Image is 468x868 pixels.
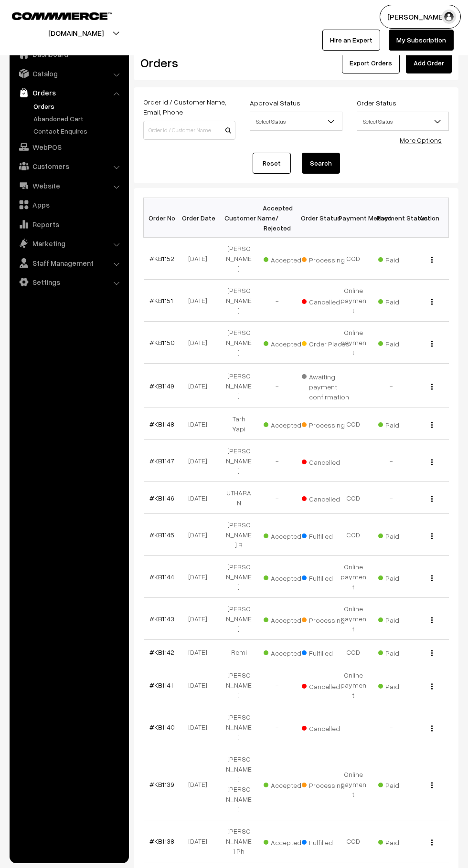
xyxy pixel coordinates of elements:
[302,369,350,402] span: Awaiting payment confirmation
[372,198,411,238] th: Payment Status
[378,835,426,847] span: Paid
[12,177,126,194] a: Website
[334,408,372,440] td: COD
[302,835,350,847] span: Fulfilled
[302,455,350,467] span: Cancelled
[431,384,433,390] img: Menu
[378,336,426,349] span: Paid
[302,721,350,733] span: Cancelled
[431,422,433,428] img: Menu
[357,113,448,130] span: Select Status
[302,613,350,625] span: Processing
[264,571,311,583] span: Accepted
[334,280,372,322] td: Online payment
[378,418,426,430] span: Paid
[181,408,220,440] td: [DATE]
[302,778,350,790] span: Processing
[220,748,258,820] td: [PERSON_NAME] [PERSON_NAME]
[378,529,426,541] span: Paid
[220,198,258,238] th: Customer Name
[12,235,126,252] a: Marketing
[149,420,174,428] a: #KB1148
[220,514,258,556] td: [PERSON_NAME] R
[378,778,426,790] span: Paid
[372,482,411,514] td: -
[258,198,296,238] th: Accepted / Rejected
[406,52,452,73] a: Add Order
[334,514,372,556] td: COD
[220,440,258,482] td: [PERSON_NAME]
[181,664,220,706] td: [DATE]
[220,482,258,514] td: UTHARA N
[431,650,433,656] img: Menu
[431,341,433,347] img: Menu
[12,157,126,175] a: Customers
[149,573,174,581] a: #KB1144
[431,575,433,581] img: Menu
[264,336,311,349] span: Accepted
[431,683,433,690] img: Menu
[250,113,341,130] span: Select Status
[149,648,174,656] a: #KB1142
[12,12,112,20] img: COMMMERCE
[334,664,372,706] td: Online payment
[334,322,372,364] td: Online payment
[264,418,311,430] span: Accepted
[220,664,258,706] td: [PERSON_NAME]
[431,839,433,846] img: Menu
[181,640,220,664] td: [DATE]
[12,216,126,233] a: Reports
[302,646,350,658] span: Fulfilled
[149,254,174,262] a: #KB1152
[181,322,220,364] td: [DATE]
[31,101,126,111] a: Orders
[31,114,126,124] a: Abandoned Cart
[15,21,137,45] button: [DOMAIN_NAME]
[264,778,311,790] span: Accepted
[431,782,433,788] img: Menu
[378,646,426,658] span: Paid
[140,55,234,70] h2: Orders
[12,273,126,291] a: Settings
[220,598,258,640] td: [PERSON_NAME]
[250,98,300,108] label: Approval Status
[302,252,350,265] span: Processing
[220,238,258,280] td: [PERSON_NAME]
[302,492,350,504] span: Cancelled
[181,598,220,640] td: [DATE]
[258,364,296,408] td: -
[220,820,258,862] td: [PERSON_NAME] Ph
[181,482,220,514] td: [DATE]
[12,196,126,213] a: Apps
[181,198,220,238] th: Order Date
[302,336,350,349] span: Order Placed
[334,820,372,862] td: COD
[389,30,454,51] a: My Subscription
[302,679,350,691] span: Cancelled
[12,138,126,156] a: WebPOS
[149,681,173,689] a: #KB1141
[220,322,258,364] td: [PERSON_NAME]
[334,748,372,820] td: Online payment
[258,482,296,514] td: -
[302,529,350,541] span: Fulfilled
[181,556,220,598] td: [DATE]
[334,556,372,598] td: Online payment
[181,238,220,280] td: [DATE]
[431,299,433,305] img: Menu
[378,252,426,265] span: Paid
[258,440,296,482] td: -
[372,706,411,748] td: -
[296,198,334,238] th: Order Status
[357,112,449,131] span: Select Status
[149,382,174,390] a: #KB1149
[220,408,258,440] td: Tarh Yapi
[264,529,311,541] span: Accepted
[31,126,126,136] a: Contact Enquires
[264,646,311,658] span: Accepted
[431,459,433,465] img: Menu
[264,252,311,265] span: Accepted
[220,364,258,408] td: [PERSON_NAME]
[181,280,220,322] td: [DATE]
[400,136,442,144] a: More Options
